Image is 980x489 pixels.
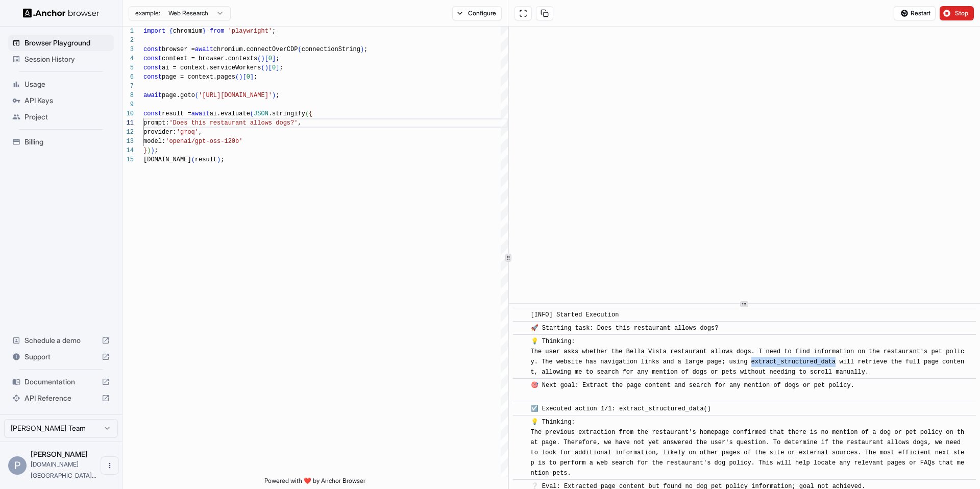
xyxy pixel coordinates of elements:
span: ( [191,156,195,163]
span: ( [261,64,264,71]
span: await [195,46,213,53]
span: ) [360,46,364,53]
span: ​ [518,323,523,333]
div: Schedule a demo [8,332,114,349]
span: const [143,64,162,71]
span: result = [162,110,191,117]
span: , [199,129,202,136]
span: Project [24,112,110,122]
span: 💡 Thinking: The user asks whether the Bella Vista restaurant allows dogs. I need to find informat... [531,338,965,376]
span: 🚀 Starting task: Does this restaurant allows dogs? [531,325,719,332]
span: await [143,92,162,99]
div: 6 [122,72,134,82]
span: ; [364,46,367,53]
span: ​ [518,417,523,427]
div: 15 [122,155,134,164]
span: ☑️ Executed action 1/1: extract_structured_data() [531,405,711,412]
span: example: [135,9,160,17]
span: ; [276,92,279,99]
span: Usage [24,79,110,89]
div: 4 [122,54,134,63]
span: context = browser.contexts [162,55,257,62]
span: Billing [24,137,110,147]
div: 1 [122,27,134,36]
span: '[URL][DOMAIN_NAME]' [199,92,272,99]
span: browser = [162,46,195,53]
span: API Keys [24,95,110,106]
span: Powered with ❤️ by Anchor Browser [264,477,365,489]
span: Documentation [24,377,97,387]
span: const [143,110,162,117]
span: ; [279,64,283,71]
span: prompt: [143,119,169,127]
span: ​ [518,404,523,414]
div: Project [8,109,114,125]
button: Open menu [101,456,119,475]
span: , [298,119,301,127]
span: ] [272,55,276,62]
div: Documentation [8,374,114,390]
span: const [143,74,162,81]
span: ) [217,156,220,163]
span: ] [250,74,254,81]
span: ( [235,74,239,81]
div: 8 [122,91,134,100]
button: Restart [894,6,936,20]
span: ) [151,147,154,154]
div: Browser Playground [8,35,114,51]
button: Open in full screen [514,6,532,20]
span: idea.barcelona@gmail.com [31,460,96,479]
span: ( [195,92,199,99]
span: 'groq' [177,129,199,136]
div: Support [8,349,114,365]
span: Restart [911,9,930,17]
span: .stringify [268,110,305,117]
span: [ [265,55,268,62]
span: Session History [24,54,110,64]
span: result [195,156,217,163]
div: 13 [122,137,134,146]
div: 2 [122,36,134,45]
span: 💡 Thinking: The previous extraction from the restaurant's homepage confirmed that there is no men... [531,419,965,477]
span: 0 [272,64,276,71]
span: const [143,46,162,53]
button: Copy session ID [536,6,553,20]
button: Stop [940,6,974,20]
span: [ [242,74,246,81]
span: ; [254,74,257,81]
span: await [191,110,210,117]
span: ( [305,110,309,117]
span: JSON [254,110,268,117]
span: ) [147,147,151,154]
span: ​ [518,336,523,347]
span: provider: [143,129,177,136]
span: ; [220,156,224,163]
span: ai = context.serviceWorkers [162,64,261,71]
span: 0 [247,74,250,81]
span: Schedule a demo [24,335,97,346]
div: 10 [122,109,134,118]
span: { [309,110,312,117]
span: { [169,28,173,35]
span: ) [261,55,264,62]
span: API Reference [24,393,97,403]
span: model: [143,138,165,145]
img: Anchor Logo [23,8,100,18]
div: 7 [122,82,134,91]
span: ( [250,110,254,117]
span: } [202,28,206,35]
span: ) [272,92,276,99]
span: import [143,28,165,35]
div: 3 [122,45,134,54]
div: Billing [8,134,114,150]
div: API Keys [8,92,114,109]
div: 11 [122,118,134,128]
div: API Reference [8,390,114,406]
button: Configure [452,6,502,20]
span: from [210,28,225,35]
span: ; [272,28,276,35]
span: 'openai/gpt-oss-120b' [165,138,242,145]
span: ; [155,147,158,154]
div: Session History [8,51,114,67]
span: [DOMAIN_NAME] [143,156,191,163]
